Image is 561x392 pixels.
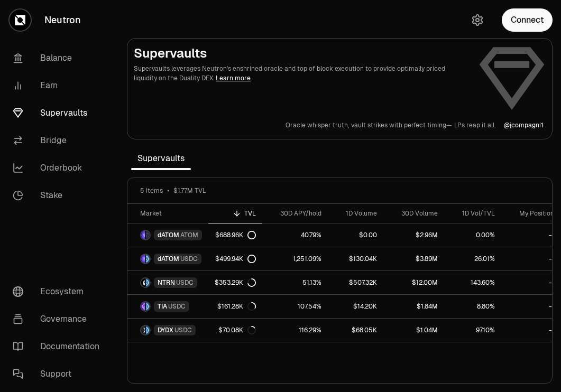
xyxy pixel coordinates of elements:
[328,223,383,247] a: $0.00
[390,209,438,218] div: 30D Volume
[158,302,167,311] span: TIA
[328,295,383,318] a: $14.20K
[383,295,444,318] a: $1.84M
[4,305,114,333] a: Governance
[328,247,383,270] a: $130.04K
[141,326,145,334] img: DYDX Logo
[215,209,256,218] div: TVL
[444,319,501,342] a: 97.10%
[450,209,495,218] div: 1D Vol/TVL
[180,255,198,263] span: USDC
[134,45,470,62] h2: Supervaults
[141,231,145,239] img: dATOM Logo
[262,295,328,318] a: 107.54%
[215,255,256,263] div: $499.94K
[262,319,328,342] a: 116.29%
[218,326,256,334] div: $70.08K
[454,121,495,129] p: LPs reap it all.
[4,99,114,127] a: Supervaults
[208,319,262,342] a: $70.08K
[215,231,256,239] div: $688.96K
[158,326,173,334] span: DYDX
[334,209,377,218] div: 1D Volume
[383,223,444,247] a: $2.96M
[383,271,444,294] a: $12.00M
[4,333,114,360] a: Documentation
[131,148,191,169] span: Supervaults
[158,231,179,239] span: dATOM
[146,326,150,334] img: USDC Logo
[502,8,553,32] button: Connect
[328,271,383,294] a: $507.32K
[4,44,114,72] a: Balance
[208,223,262,247] a: $688.96K
[146,302,150,311] img: USDC Logo
[444,271,501,294] a: 143.60%
[504,121,544,129] a: @jcompagni1
[4,278,114,305] a: Ecosystem
[127,247,208,270] a: dATOM LogoUSDC LogodATOMUSDC
[141,302,145,311] img: TIA Logo
[146,231,150,239] img: ATOM Logo
[168,302,186,311] span: USDC
[4,154,114,182] a: Orderbook
[262,247,328,270] a: 1,251.09%
[508,209,554,218] div: My Position
[141,255,145,263] img: dATOM Logo
[444,223,501,247] a: 0.00%
[383,247,444,270] a: $3.89M
[140,209,202,218] div: Market
[174,326,192,334] span: USDC
[208,271,262,294] a: $353.29K
[286,121,349,129] p: Oracle whisper truth,
[146,278,150,287] img: USDC Logo
[262,223,328,247] a: 40.79%
[134,64,470,83] p: Supervaults leverages Neutron's enshrined oracle and top of block execution to provide optimally ...
[140,186,163,195] span: 5 items
[504,121,544,129] p: @ jcompagni1
[4,127,114,154] a: Bridge
[444,295,501,318] a: 8.80%
[141,278,145,287] img: NTRN Logo
[146,255,150,263] img: USDC Logo
[208,295,262,318] a: $161.28K
[262,271,328,294] a: 51.13%
[351,121,452,129] p: vault strikes with perfect timing—
[158,255,179,263] span: dATOM
[4,182,114,209] a: Stake
[4,360,114,388] a: Support
[158,278,175,287] span: NTRN
[127,271,208,294] a: NTRN LogoUSDC LogoNTRNUSDC
[180,231,198,239] span: ATOM
[328,319,383,342] a: $68.05K
[216,74,251,82] a: Learn more
[127,223,208,247] a: dATOM LogoATOM LogodATOMATOM
[127,295,208,318] a: TIA LogoUSDC LogoTIAUSDC
[217,302,256,311] div: $161.28K
[127,319,208,342] a: DYDX LogoUSDC LogoDYDXUSDC
[208,247,262,270] a: $499.94K
[176,278,194,287] span: USDC
[215,278,256,287] div: $353.29K
[269,209,321,218] div: 30D APY/hold
[286,121,495,129] a: Oracle whisper truth,vault strikes with perfect timing—LPs reap it all.
[383,319,444,342] a: $1.04M
[444,247,501,270] a: 26.01%
[173,186,206,195] span: $1.77M TVL
[4,72,114,99] a: Earn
